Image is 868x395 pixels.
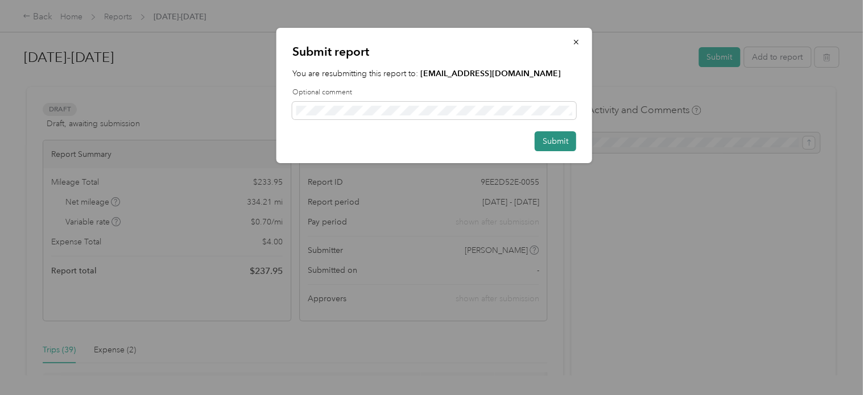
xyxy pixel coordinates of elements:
strong: [EMAIL_ADDRESS][DOMAIN_NAME] [420,69,561,78]
iframe: Everlance-gr Chat Button Frame [804,331,868,395]
button: Submit [535,131,576,151]
label: Optional comment [292,88,576,98]
p: Submit report [292,44,576,60]
p: You are resubmitting this report to: [292,68,576,80]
